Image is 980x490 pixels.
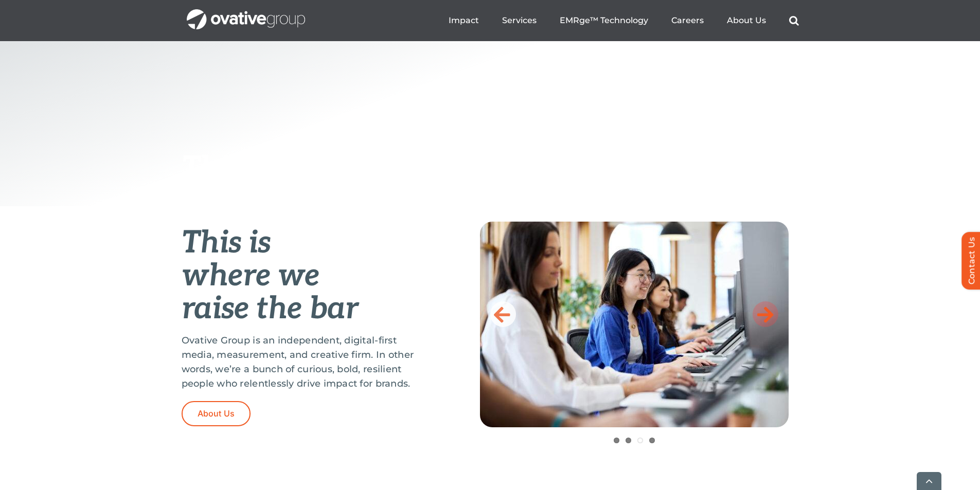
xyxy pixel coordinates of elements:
a: About Us [182,401,251,426]
span: About Us [198,409,235,419]
a: 3 [637,438,643,443]
a: About Us [727,15,766,26]
a: 2 [626,438,631,443]
a: 4 [649,438,655,443]
a: OG_Full_horizontal_WHT [187,8,305,18]
img: Home-Raise-the-Bar-3-scaled.jpg [480,222,789,427]
p: Ovative Group is an independent, digital-first media, measurement, and creative firm. In other wo... [182,333,429,391]
a: Impact [449,15,479,26]
nav: Menu [449,4,799,37]
a: Services [502,15,537,26]
em: raise the bar [182,291,358,328]
em: where we [182,258,320,295]
a: Careers [671,15,704,26]
em: This is [182,225,271,262]
span: where we raise the bar [182,185,358,256]
span: This is [182,150,271,187]
a: 1 [614,438,619,443]
a: Search [789,15,799,26]
a: EMRge™ Technology [560,15,648,26]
